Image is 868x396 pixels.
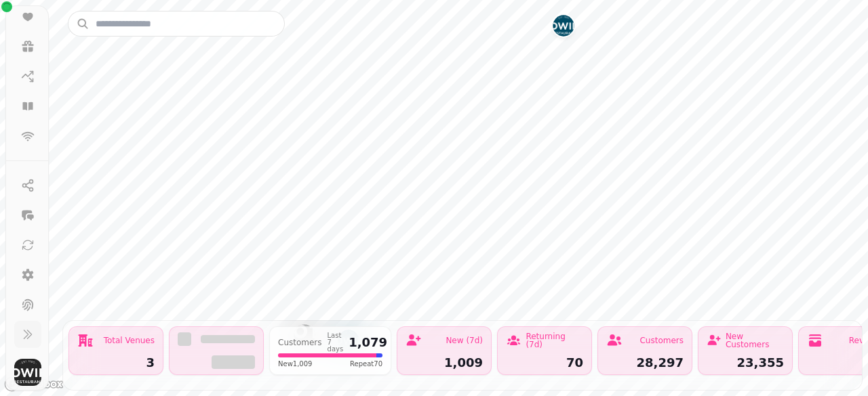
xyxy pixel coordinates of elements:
[726,332,784,349] div: New Customers
[446,336,483,345] div: New (7d)
[350,359,382,369] span: Repeat 70
[406,357,483,369] div: 1,009
[12,359,44,386] button: User avatar
[77,357,155,369] div: 3
[707,357,784,369] div: 23,355
[606,357,684,369] div: 28,297
[349,336,387,349] div: 1,079
[328,332,344,353] div: Last 7 days
[104,336,155,345] div: Total Venues
[526,332,583,349] div: Returning (7d)
[506,357,583,369] div: 70
[639,336,684,345] div: Customers
[4,376,64,392] a: Mapbox logo
[278,359,312,369] span: New 1,009
[278,338,322,347] div: Customers
[14,359,41,386] img: User avatar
